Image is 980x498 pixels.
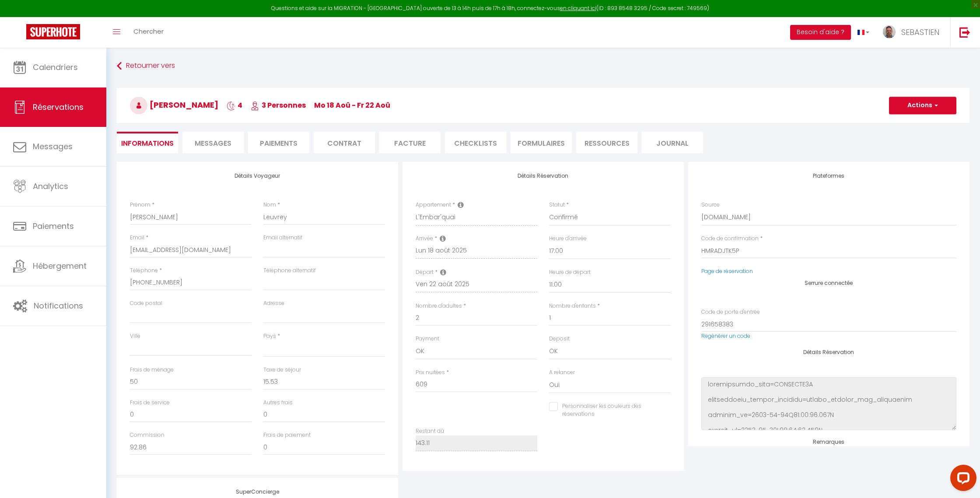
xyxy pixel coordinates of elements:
[701,349,956,355] h4: Détails Réservation
[889,97,956,114] button: Actions
[416,268,434,277] label: Départ
[701,332,750,340] a: Regénérer un code
[33,141,73,152] span: Messages
[130,173,385,179] h4: Détails Voyageur
[416,302,462,310] label: Nombre d'adultes
[416,427,444,435] label: Restant dû
[195,138,231,148] span: Messages
[314,100,390,110] span: Mo 18 Aoû - Fr 22 Aoû
[130,489,385,495] h4: SuperConcierge
[130,267,158,275] label: Téléphone
[701,173,956,179] h4: Plateformes
[263,201,276,209] label: Nom
[379,132,441,153] li: Facture
[133,27,164,36] span: Chercher
[34,300,83,311] span: Notifications
[549,368,575,377] label: A relancer
[882,25,896,39] img: ...
[701,308,760,316] label: Code de porte d'entrée
[416,368,445,377] label: Prix nuitées
[642,132,703,153] li: Journal
[130,431,164,439] label: Commission
[549,268,591,277] label: Heure de départ
[445,132,506,153] li: CHECKLISTS
[943,461,980,498] iframe: LiveChat chat widget
[416,201,451,209] label: Appartement
[549,335,570,343] label: Deposit
[701,235,759,243] label: Code de confirmation
[130,366,174,374] label: Frais de ménage
[560,4,596,12] a: en cliquant ici
[130,299,162,308] label: Code postal
[416,173,671,179] h4: Détails Réservation
[117,58,969,74] a: Retourner vers
[130,99,218,110] span: [PERSON_NAME]
[33,221,74,231] span: Paiements
[130,201,150,209] label: Prénom
[251,100,306,110] span: 3 Personnes
[576,132,637,153] li: Ressources
[549,302,596,310] label: Nombre d'enfants
[33,62,78,73] span: Calendriers
[701,267,753,275] a: Page de réservation
[416,235,433,243] label: Arrivée
[263,431,311,439] label: Frais de paiement
[33,181,68,192] span: Analytics
[790,25,851,40] button: Besoin d'aide ?
[876,17,950,48] a: ... SEBASTIEN
[263,399,293,407] label: Autres frais
[117,132,178,153] li: Informations
[248,132,309,153] li: Paiements
[263,267,316,275] label: Téléphone alternatif
[33,102,84,112] span: Réservations
[227,100,242,110] span: 4
[511,132,572,153] li: FORMULAIRES
[959,27,970,38] img: logout
[263,332,276,340] label: Pays
[314,132,375,153] li: Contrat
[127,17,170,48] a: Chercher
[263,366,301,374] label: Taxe de séjour
[549,235,587,243] label: Heure d'arrivée
[130,399,170,407] label: Frais de service
[33,260,87,271] span: Hébergement
[26,24,80,39] img: Super Booking
[549,201,565,209] label: Statut
[701,280,956,286] h4: Serrure connectée
[901,27,939,38] span: SEBASTIEN
[130,332,140,340] label: Ville
[263,299,284,308] label: Adresse
[701,439,956,445] h4: Remarques
[701,201,720,209] label: Source
[130,234,144,242] label: Email
[416,335,439,343] label: Payment
[263,234,302,242] label: Email alternatif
